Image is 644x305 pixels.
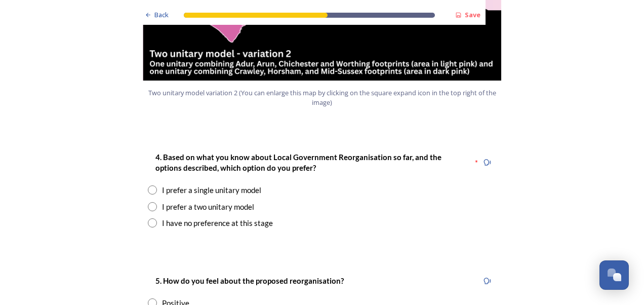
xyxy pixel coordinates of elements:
[162,184,261,196] div: I prefer a single unitary model
[162,217,273,229] div: I have no preference at this stage
[147,88,497,107] span: Two unitary model variation 2 (You can enlarge this map by clicking on the square expand icon in ...
[154,10,169,20] span: Back
[465,10,480,19] strong: Save
[162,201,254,213] div: I prefer a two unitary model
[599,260,629,290] button: Open Chat
[155,152,443,172] strong: 4. Based on what you know about Local Government Reorganisation so far, and the options described...
[155,276,344,285] strong: 5. How do you feel about the proposed reorganisation?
